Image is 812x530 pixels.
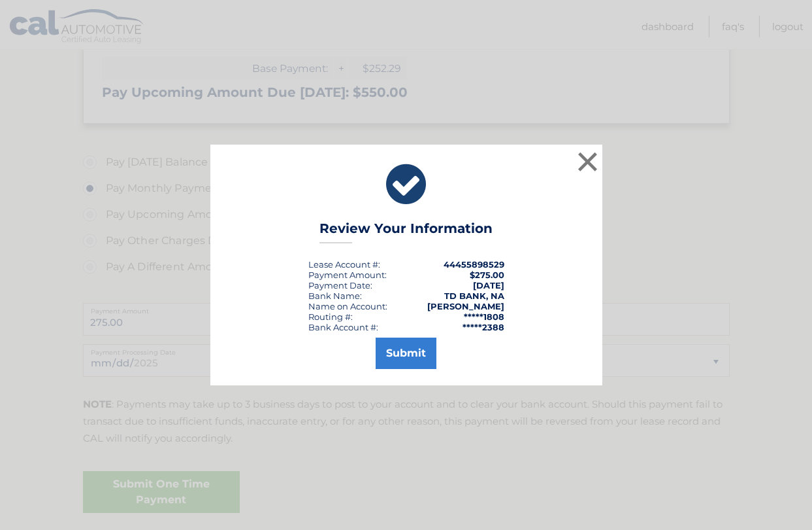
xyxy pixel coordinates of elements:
[308,270,387,280] div: Payment Amount:
[470,270,504,280] span: $275.00
[308,291,362,301] div: Bank Name:
[308,280,372,291] div: :
[308,280,370,291] span: Payment Date
[308,301,387,311] div: Name on Account:
[308,311,353,322] div: Routing #:
[319,221,493,243] h3: Review Your Information
[444,259,504,270] strong: 44455898529
[308,259,380,270] div: Lease Account #:
[427,301,504,311] strong: [PERSON_NAME]
[376,338,436,369] button: Submit
[308,322,378,332] div: Bank Account #:
[575,149,601,175] button: ×
[473,280,504,291] span: [DATE]
[444,291,504,301] strong: TD BANK, NA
